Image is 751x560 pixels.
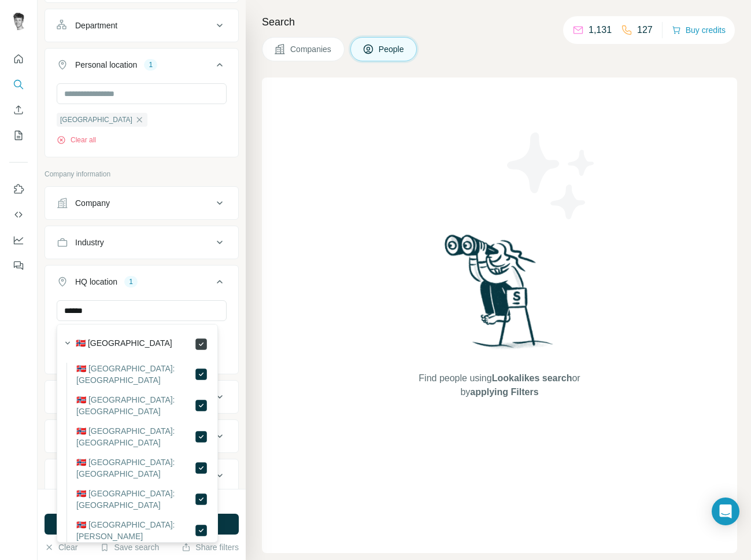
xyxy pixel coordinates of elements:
[124,277,138,287] div: 1
[45,51,238,83] button: Personal location1
[75,197,110,209] div: Company
[9,125,28,146] button: My lists
[637,23,653,37] p: 127
[45,268,238,300] button: HQ location1
[45,462,238,489] button: Technologies
[182,541,239,553] button: Share filters
[9,230,28,250] button: Dashboard
[76,456,194,480] label: 🇳🇴 [GEOGRAPHIC_DATA]: [GEOGRAPHIC_DATA]
[500,124,604,228] img: Surfe Illustration - Stars
[75,237,104,248] div: Industry
[45,541,77,553] button: Clear
[45,514,239,535] button: Run search
[76,488,194,511] label: 🇳🇴 [GEOGRAPHIC_DATA]: [GEOGRAPHIC_DATA]
[57,135,96,145] button: Clear all
[100,541,159,553] button: Save search
[45,169,239,179] p: Company information
[9,204,28,225] button: Use Surfe API
[60,115,132,125] span: [GEOGRAPHIC_DATA]
[76,519,194,542] label: 🇳🇴 [GEOGRAPHIC_DATA]: [PERSON_NAME]
[9,179,28,200] button: Use Surfe on LinkedIn
[712,498,739,525] div: Open Intercom Messenger
[75,59,137,71] div: Personal location
[76,363,194,386] label: 🇳🇴 [GEOGRAPHIC_DATA]: [GEOGRAPHIC_DATA]
[439,231,560,360] img: Surfe Illustration - Woman searching with binoculars
[45,189,238,217] button: Company
[262,14,737,30] h4: Search
[9,49,28,69] button: Quick start
[470,387,538,397] span: applying Filters
[76,337,172,351] label: 🇳🇴 [GEOGRAPHIC_DATA]
[75,276,117,288] div: HQ location
[379,43,405,55] span: People
[589,23,612,37] p: 1,131
[9,12,28,30] img: Avatar
[76,425,194,448] label: 🇳🇴 [GEOGRAPHIC_DATA]: [GEOGRAPHIC_DATA]
[9,74,28,95] button: Search
[45,229,238,256] button: Industry
[75,20,117,31] div: Department
[45,422,238,450] button: Employees (size)
[45,383,238,411] button: Annual revenue ($)
[9,100,28,120] button: Enrich CSV
[9,255,28,276] button: Feedback
[492,373,572,383] span: Lookalikes search
[144,60,157,70] div: 1
[672,22,726,38] button: Buy credits
[290,43,332,55] span: Companies
[407,371,592,399] span: Find people using or by
[76,394,194,417] label: 🇳🇴 [GEOGRAPHIC_DATA]: [GEOGRAPHIC_DATA]
[45,12,238,39] button: Department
